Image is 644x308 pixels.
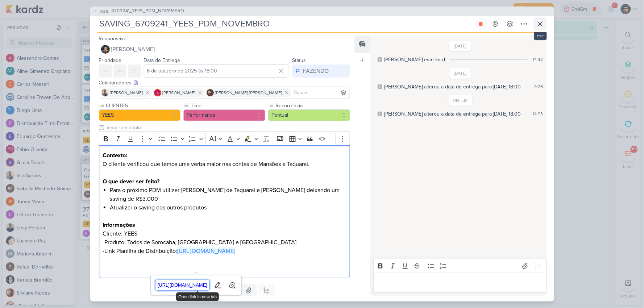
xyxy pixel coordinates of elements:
div: FAZENDO [303,67,329,75]
button: YEES [99,109,181,121]
div: Este log é visível à todos no kard [378,84,382,89]
label: Prioridade [99,57,122,63]
span: [PERSON_NAME] [110,90,143,96]
button: [PERSON_NAME] [99,43,350,56]
button: FAZENDO [292,64,350,78]
label: Responsável [99,36,128,42]
button: Pontual [268,109,350,121]
div: Isabella Machado Guimarães [207,89,214,96]
div: Este log é visível à todos no kard [378,112,382,116]
label: Data de Entrega [144,57,180,63]
input: Texto sem título [105,124,350,132]
img: Alessandra Gomes [154,89,161,96]
p: -Produto: Todos de Sorocaba, [GEOGRAPHIC_DATA] e [GEOGRAPHIC_DATA] [103,238,346,247]
p: IM [208,91,212,95]
div: esc [534,32,547,40]
span: [PERSON_NAME] [111,45,155,54]
button: Performance [183,109,265,121]
div: Isabella criou este kard [384,56,445,63]
div: Este log é visível à todos no kard [378,57,382,62]
a: [URL][DOMAIN_NAME] [155,280,210,291]
p: Cliente: YEES [103,229,346,238]
input: Buscar [292,88,349,97]
div: Caroline alterou a data de entrega para 18/9, 18:00 [384,83,521,91]
div: 14:43 [533,56,543,63]
label: CLIENTES [105,102,181,109]
li: Atualizar o saving dos outros produtos [110,203,346,212]
div: 9:26 [535,83,543,90]
img: Nelito Junior [101,45,110,54]
input: Select a date [144,64,290,78]
div: Editor toolbar [99,132,350,146]
li: Para o próximo PDM utilizar [PERSON_NAME] de Taquaral e [PERSON_NAME] deixando um saving de R$3.000 [110,186,346,203]
div: Editor toolbar [373,259,547,273]
p: -Link Planilha de Distribuição: [103,247,346,273]
div: Caroline alterou a data de entrega para 6/10, 18:00 [384,110,521,118]
strong: O que dever ser feito? [103,178,159,185]
input: Kard Sem Título [97,17,473,30]
div: Editor editing area: main [373,273,547,293]
label: Time [190,102,265,109]
strong: Informações [103,221,135,229]
label: Recorrência [275,102,350,109]
div: Editor editing area: main [99,145,350,278]
a: [URL][DOMAIN_NAME] [177,247,235,255]
span: [PERSON_NAME] [163,90,196,96]
label: Status [292,57,306,63]
div: Colaboradores [99,79,350,87]
div: 14:23 [533,111,543,117]
div: Parar relógio [478,21,484,27]
p: O cliente verificou que temos uma verba maior nas contas de Mansões e Taquaral. [103,160,346,168]
img: Iara Santos [101,89,109,96]
strong: Contexto: [103,152,127,159]
span: [PERSON_NAME] [PERSON_NAME] [215,90,282,96]
span: [URL][DOMAIN_NAME] [155,281,210,290]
